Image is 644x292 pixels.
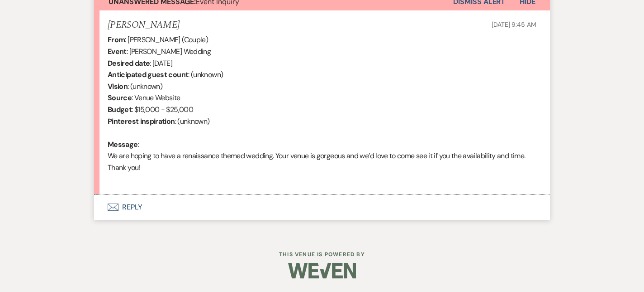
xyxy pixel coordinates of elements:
[108,35,125,44] b: From
[108,140,138,149] b: Message
[94,195,550,220] button: Reply
[108,70,188,79] b: Anticipated guest count
[108,19,180,31] h5: [PERSON_NAME]
[492,20,536,29] span: [DATE] 9:45 AM
[108,47,127,56] b: Event
[108,34,536,185] div: : [PERSON_NAME] (Couple) : [PERSON_NAME] Wedding : [DATE] : (unknown) : (unknown) : Venue Website...
[108,58,150,68] b: Desired date
[108,93,132,102] b: Source
[108,117,175,126] b: Pinterest inspiration
[108,82,128,91] b: Vision
[288,255,356,287] img: Weven Logo
[108,105,132,114] b: Budget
